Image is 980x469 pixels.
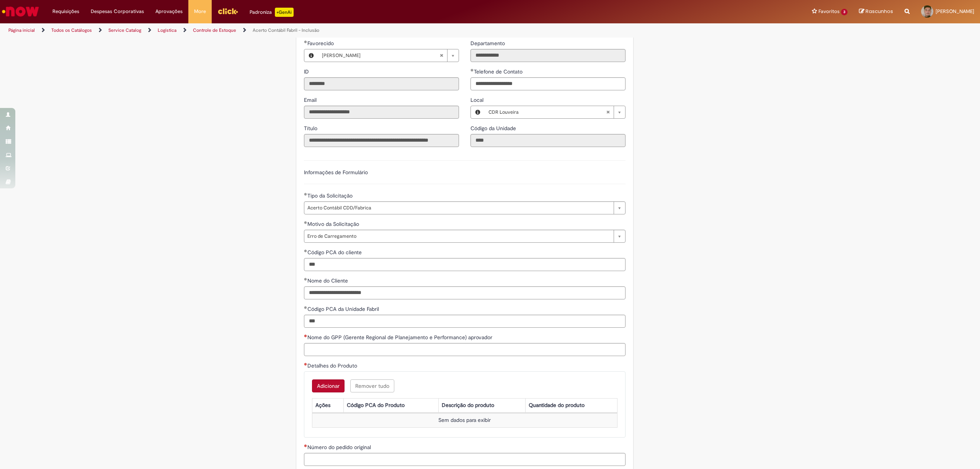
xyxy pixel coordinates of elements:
[217,5,238,17] img: click_logo_yellow_360x200.png
[307,362,359,369] span: Detalhes do Produto
[193,27,236,33] a: Controle de Estoque
[307,202,610,214] span: Acerto Contábil CDD/Fabrica
[304,444,307,447] span: Necessários
[304,221,307,224] span: Obrigatório Preenchido
[312,379,345,392] button: Add a row for Detalhes do Produto
[1,4,40,19] img: ServiceNow
[307,444,372,451] span: Número do pedido original
[194,8,206,15] span: More
[312,398,343,412] th: Ações
[304,96,318,104] label: Somente leitura - Email
[436,49,447,62] abbr: Limpar campo Favorecido
[304,258,626,271] input: Código PCA do cliente
[304,363,307,366] span: Necessários
[304,249,307,252] span: Obrigatório Preenchido
[158,27,176,33] a: Logistica
[304,134,459,147] input: Título
[312,413,617,427] td: Sem dados para exibir
[304,306,307,309] span: Obrigatório Preenchido
[525,398,617,412] th: Quantidade do produto
[250,8,294,17] div: Padroniza
[344,398,438,412] th: Código PCA do Produto
[51,27,92,33] a: Todos os Catálogos
[307,40,335,47] span: Necessários - Favorecido
[108,27,141,33] a: Service Catalog
[304,278,307,281] span: Obrigatório Preenchido
[470,69,474,72] span: Obrigatório Preenchido
[304,68,310,75] label: Somente leitura - ID
[818,8,840,15] span: Favoritos
[470,134,626,147] input: Código da Unidade
[841,9,848,15] span: 3
[470,39,506,47] label: Somente leitura - Departamento
[304,68,310,75] span: Somente leitura - ID
[155,8,183,15] span: Aprovações
[253,27,319,33] a: Acerto Contábil Fabril - Inclusão
[471,106,485,118] button: Local, Visualizar este registro CDR Louveira
[488,106,606,118] span: CDR Louveira
[470,96,485,103] span: Local
[304,334,307,337] span: Necessários
[275,8,294,17] p: +GenAi
[307,277,350,284] span: Nome do Cliente
[304,125,319,132] span: Somente leitura - Título
[307,249,363,256] span: Código PCA do cliente
[474,68,524,75] span: Telefone de Contato
[307,230,610,242] span: Erro de Carregamento
[322,49,439,62] span: [PERSON_NAME]
[304,169,368,176] label: Informações de Formulário
[307,334,494,341] span: Nome do GPP (Gerente Regional de Planejamento e Performance) aprovador
[602,106,614,118] abbr: Limpar campo Local
[307,221,361,227] span: Motivo da Solicitação
[304,343,626,356] input: Nome do GPP (Gerente Regional de Planejamento e Performance) aprovador
[91,8,144,15] span: Despesas Corporativas
[307,192,354,199] span: Tipo da Solicitação
[470,77,626,90] input: Telefone de Contato
[307,306,381,312] span: Código PCA da Unidade Fabril
[304,193,307,196] span: Obrigatório Preenchido
[52,8,79,15] span: Requisições
[304,315,626,328] input: Código PCA da Unidade Fabril
[304,96,318,103] span: Somente leitura - Email
[859,8,893,15] a: Rascunhos
[936,8,974,15] span: [PERSON_NAME]
[470,49,626,62] input: Departamento
[304,106,459,119] input: Email
[6,23,648,38] ul: Trilhas de página
[438,398,525,412] th: Descrição do produto
[304,40,307,43] span: Obrigatório Preenchido
[304,453,626,466] input: Número do pedido original
[304,286,626,299] input: Nome do Cliente
[8,27,35,33] a: Página inicial
[304,77,459,90] input: ID
[470,124,518,132] label: Somente leitura - Código da Unidade
[470,40,506,47] span: Somente leitura - Departamento
[866,8,893,15] span: Rascunhos
[318,49,459,62] a: [PERSON_NAME]Limpar campo Favorecido
[485,106,625,118] a: CDR LouveiraLimpar campo Local
[470,125,518,132] span: Somente leitura - Código da Unidade
[304,124,319,132] label: Somente leitura - Título
[304,49,318,62] button: Favorecido, Visualizar este registro Rodrigo Santiago dos Santos Alves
